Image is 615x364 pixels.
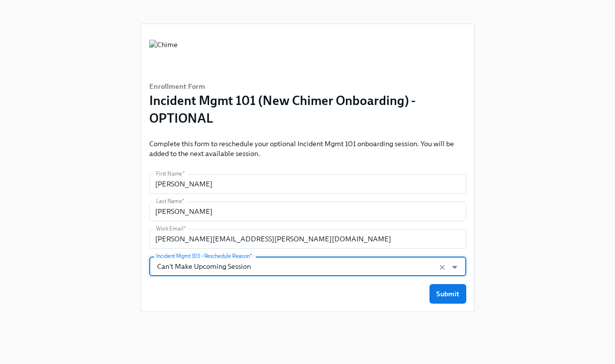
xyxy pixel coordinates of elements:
p: Complete this form to reschedule your optional Incident Mgmt 101 onboarding session. You will be ... [149,139,466,158]
h6: Enrollment Form [149,81,466,92]
button: Clear [436,261,448,273]
span: Submit [436,289,459,299]
img: Chime [149,40,178,69]
button: Submit [429,284,466,304]
button: Open [447,260,462,275]
h3: Incident Mgmt 101 (New Chimer Onboarding) - OPTIONAL [149,92,466,127]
